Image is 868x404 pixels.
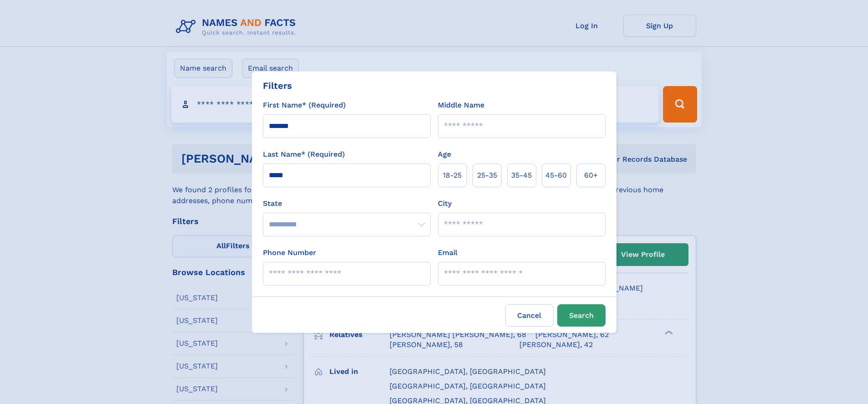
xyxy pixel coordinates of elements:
label: Cancel [505,304,554,327]
span: 35‑45 [511,170,532,181]
label: First Name* (Required) [263,100,346,111]
span: 60+ [584,170,598,181]
button: Search [557,304,606,327]
div: Filters [263,79,292,92]
label: Email [438,247,457,258]
label: Age [438,149,451,160]
span: 45‑60 [545,170,567,181]
label: State [263,198,431,209]
span: 18‑25 [443,170,462,181]
label: Phone Number [263,247,316,258]
label: Last Name* (Required) [263,149,345,160]
label: City [438,198,452,209]
label: Middle Name [438,100,484,111]
span: 25‑35 [477,170,497,181]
